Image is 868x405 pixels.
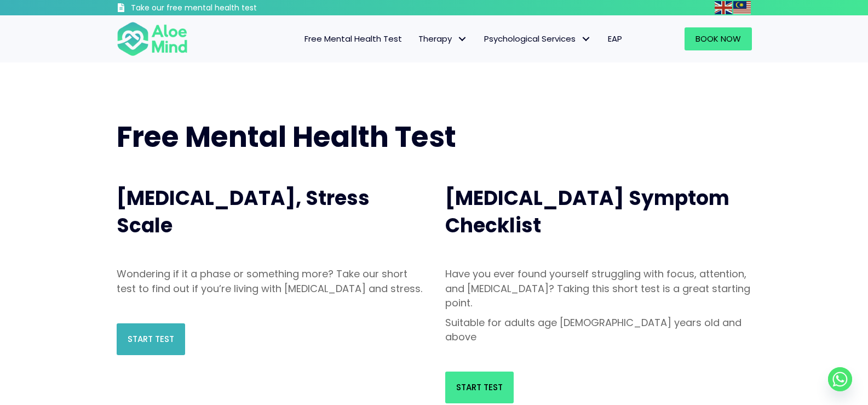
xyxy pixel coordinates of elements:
[578,31,594,47] span: Psychological Services: submenu
[715,1,732,14] img: en
[117,267,423,295] p: Wondering if it a phase or something more? Take our short test to find out if you’re living with ...
[455,31,470,47] span: Therapy: submenu
[445,267,752,310] p: Have you ever found yourself struggling with focus, attention, and [MEDICAL_DATA]? Taking this sh...
[715,1,733,14] a: English
[445,372,514,403] a: Start Test
[117,117,456,157] span: Free Mental Health Test
[695,33,741,44] span: Book Now
[445,316,752,344] p: Suitable for adults age [DEMOGRAPHIC_DATA] years old and above
[131,3,315,14] h3: Take our free mental health test
[685,27,752,50] a: Book Now
[733,1,752,14] a: Malay
[117,323,185,355] a: Start Test
[828,367,852,391] a: Whatsapp
[456,381,503,393] span: Start Test
[117,21,188,57] img: Aloe mind Logo
[304,33,402,44] span: Free Mental Health Test
[418,33,468,44] span: Therapy
[476,27,600,50] a: Psychological ServicesPsychological Services: submenu
[608,33,622,44] span: EAP
[202,27,630,50] nav: Menu
[484,33,591,44] span: Psychological Services
[117,3,315,15] a: Take our free mental health test
[296,27,410,50] a: Free Mental Health Test
[445,184,729,239] span: [MEDICAL_DATA] Symptom Checklist
[410,27,476,50] a: TherapyTherapy: submenu
[600,27,630,50] a: EAP
[733,1,751,14] img: ms
[128,333,174,345] span: Start Test
[117,184,370,239] span: [MEDICAL_DATA], Stress Scale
